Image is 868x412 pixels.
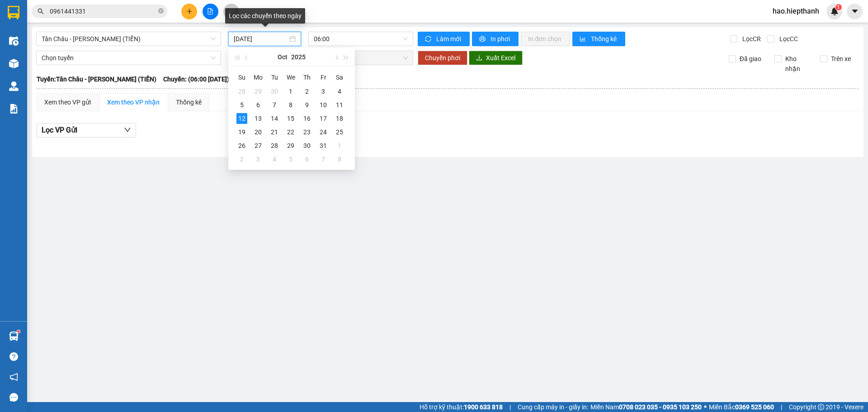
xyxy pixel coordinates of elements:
img: icon-new-feature [830,7,839,15]
sup: 1 [835,4,842,10]
button: aim [223,4,239,19]
span: | [781,402,782,412]
th: We [283,70,299,85]
div: 5 [285,154,296,165]
b: Tuyến: Tân Châu - [PERSON_NAME] (TIỀN) [37,76,156,83]
td: 2025-10-24 [315,125,331,139]
span: Miền Nam [590,402,702,412]
div: 26 [236,140,247,151]
div: 23 [302,127,312,137]
img: warehouse-icon [9,36,19,46]
sup: 1 [17,330,20,333]
div: 4 [269,154,280,165]
td: 2025-10-16 [299,112,315,125]
span: notification [9,373,18,381]
td: 2025-11-08 [331,152,348,166]
span: Lọc VP Gửi [42,124,77,136]
td: 2025-10-05 [234,98,250,112]
td: 2025-10-08 [283,98,299,112]
div: 16 [302,113,312,124]
td: 2025-09-29 [250,85,266,98]
td: 2025-10-31 [315,139,331,152]
td: 2025-10-03 [315,85,331,98]
button: caret-down [847,4,863,19]
span: 06:00 [314,32,408,46]
img: warehouse-icon [9,59,19,68]
td: 2025-11-04 [266,152,283,166]
img: warehouse-icon [9,81,19,91]
span: search [38,8,44,14]
button: file-add [203,4,218,19]
div: 21 [269,127,280,137]
input: 12/10/2025 [234,34,288,44]
td: 2025-10-10 [315,98,331,112]
div: 2 [302,86,312,97]
td: 2025-10-11 [331,98,348,112]
input: Tìm tên, số ĐT hoặc mã đơn [50,6,156,16]
td: 2025-10-02 [299,85,315,98]
span: copyright [818,404,824,410]
div: 17 [318,113,329,124]
span: plus [186,8,193,14]
div: 6 [302,154,312,165]
div: 3 [253,154,264,165]
button: downloadXuất Excel [469,51,523,65]
span: Trên xe [827,54,854,64]
td: 2025-10-23 [299,125,315,139]
span: Lọc CR [739,34,762,44]
div: 1 [334,140,345,151]
span: Thống kê [591,34,618,44]
span: Chuyến: (06:00 [DATE]) [163,74,229,84]
th: Th [299,70,315,85]
td: 2025-10-27 [250,139,266,152]
button: syncLàm mới [418,32,470,46]
span: close-circle [158,8,164,14]
div: 13 [253,113,264,124]
div: 10 [318,99,329,110]
div: 29 [285,140,296,151]
button: 2025 [291,48,306,66]
th: Su [234,70,250,85]
span: printer [479,36,487,43]
td: 2025-10-15 [283,112,299,125]
th: Sa [331,70,348,85]
span: close-circle [158,7,164,16]
div: 6 [253,99,264,110]
div: 28 [236,86,247,97]
div: 24 [318,127,329,137]
td: 2025-10-01 [283,85,299,98]
span: Lọc CC [776,34,799,44]
div: 14 [269,113,280,124]
div: 12 [236,113,247,124]
span: down [124,126,131,133]
span: Chọn tuyến [42,51,216,65]
div: 29 [253,86,264,97]
div: Xem theo VP gửi [44,97,91,107]
th: Fr [315,70,331,85]
span: Kho nhận [782,54,813,74]
button: bar-chartThống kê [572,32,625,46]
div: 1 [285,86,296,97]
span: Đã giao [736,54,765,64]
td: 2025-11-05 [283,152,299,166]
td: 2025-10-26 [234,139,250,152]
div: 4 [334,86,345,97]
td: 2025-10-12 [234,112,250,125]
td: 2025-10-14 [266,112,283,125]
th: Tu [266,70,283,85]
td: 2025-10-19 [234,125,250,139]
div: 20 [253,127,264,137]
span: In phơi [491,34,511,44]
div: 2 [236,154,247,165]
button: Lọc VP Gửi [37,123,136,137]
div: 11 [334,99,345,110]
strong: 1900 633 818 [464,403,503,411]
td: 2025-10-21 [266,125,283,139]
span: caret-down [851,7,859,15]
span: | [509,402,511,412]
div: Lọc các chuyến theo ngày [225,8,305,24]
div: 28 [269,140,280,151]
div: 8 [334,154,345,165]
strong: 0369 525 060 [735,403,774,411]
div: Xem theo VP nhận [107,97,160,107]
